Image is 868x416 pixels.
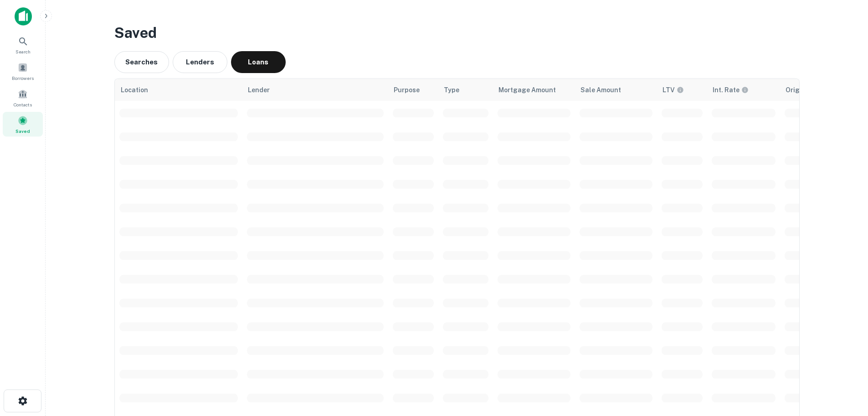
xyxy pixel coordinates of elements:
[388,79,438,101] th: Purpose
[248,84,270,95] span: Lender
[498,84,556,95] span: Mortgage Amount
[12,74,34,82] span: Borrowers
[707,79,780,101] th: The interest rates displayed on the website are for informational purposes only and may be report...
[114,51,169,73] button: Searches
[3,59,43,84] a: Borrowers
[3,112,43,137] a: Saved
[231,51,286,73] button: Loans
[173,51,227,73] button: Lenders
[3,32,43,57] a: Search
[580,84,621,95] span: Sale Amount
[15,7,32,26] img: capitalize-icon.png
[438,79,493,101] th: Type
[242,79,388,101] th: Lender
[15,127,30,135] span: Saved
[493,79,575,101] th: Mortgage Amount
[713,85,749,95] div: The interest rates displayed on the website are for informational purposes only and may be report...
[3,85,43,110] a: Contacts
[713,85,740,95] h6: Int. Rate
[575,79,657,101] th: Sale Amount
[14,101,32,108] span: Contacts
[657,79,707,101] th: LTVs displayed on the website are for informational purposes only and may be reported incorrectly...
[120,84,148,95] span: Location
[394,84,420,95] span: Purpose
[15,48,31,55] span: Search
[115,79,242,101] th: Location
[114,22,800,44] h3: Saved
[663,85,675,95] h6: LTV
[663,85,684,95] div: LTVs displayed on the website are for informational purposes only and may be reported incorrectly...
[444,84,459,95] span: Type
